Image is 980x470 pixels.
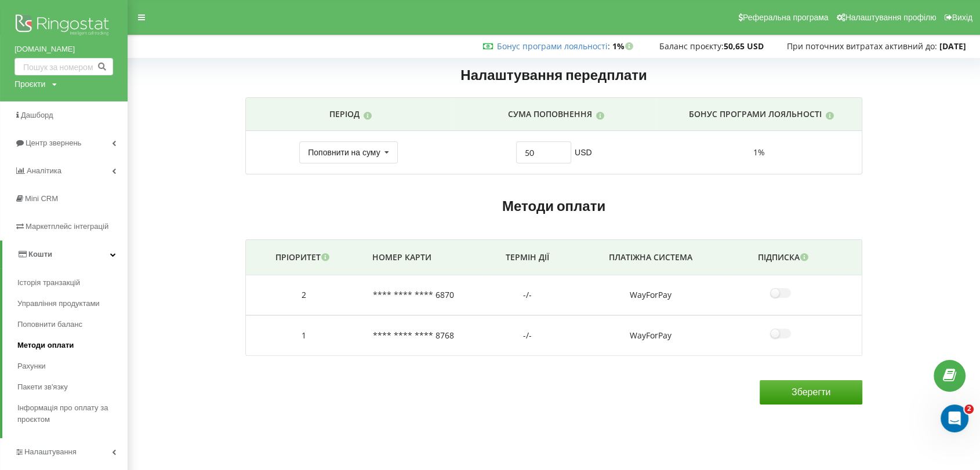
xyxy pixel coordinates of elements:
input: Зберегти [760,380,862,405]
td: 2 [246,275,362,315]
span: Баланс проєкту: [659,41,724,52]
span: Налаштування [24,447,77,456]
span: Налаштування профілю [845,13,936,22]
div: 1% [667,147,851,158]
span: Вихід [952,13,972,22]
span: Центр звернень [26,139,81,147]
span: 2 [964,405,974,414]
span: Пакети зв'язку [17,381,68,393]
span: : [497,41,610,52]
a: Історія транзакцій [17,272,128,293]
th: Платіжна система [571,240,730,275]
span: Кошти [28,250,52,258]
p: Бонус програми лояльності [689,108,822,120]
span: При поточних витратах активний до: [787,41,937,52]
th: Пріоритет [246,240,362,275]
a: Управління продуктами [17,293,128,314]
h2: Налаштування передплати [245,60,862,90]
span: Реферальна програма [743,13,829,22]
strong: [DATE] [939,41,966,52]
td: WayForPay [571,275,730,315]
strong: 1% [612,41,636,52]
span: Дашборд [21,111,53,119]
a: [DOMAIN_NAME] [14,43,113,55]
th: Підписка [730,240,839,275]
span: Історія транзакцій [17,277,80,289]
span: Аналiтика [27,166,61,175]
th: Номер карти [362,240,484,275]
td: WayForPay [571,315,730,356]
a: Кошти [2,241,128,268]
span: USD [575,147,592,158]
p: Період [329,108,360,120]
span: Поповнити баланс [17,319,82,330]
a: Поповнити баланс [17,314,128,335]
a: Бонус програми лояльності [497,41,608,52]
p: Сума поповнення [508,108,592,120]
a: Рахунки [17,356,128,377]
iframe: Intercom live chat [941,405,968,432]
span: Методи оплати [17,340,74,351]
div: Проєкти [14,78,45,90]
i: Після оформлення підписки, за чотири дні до очікуваного кінця коштів відбудеться списання з прив'... [800,252,810,260]
input: Пошук за номером [14,58,113,75]
td: -/- [484,315,571,356]
span: Mini CRM [25,194,58,203]
a: Інформація про оплату за проєктом [17,398,128,430]
i: Гроші будуть списані з активної карти з найвищим пріоритетом(чим більше цифра - тим вище пріорите... [321,252,331,260]
span: Інформація про оплату за проєктом [17,402,122,425]
span: Маркетплейс інтеграцій [26,222,108,231]
td: -/- [484,275,571,315]
div: Поповнити на суму [308,148,380,156]
th: Термін дії [484,240,571,275]
a: Методи оплати [17,335,128,356]
span: Рахунки [17,360,46,372]
h2: Методи оплати [245,197,862,215]
span: Управління продуктами [17,298,100,309]
a: Пакети зв'язку [17,377,128,398]
strong: 50,65 USD [724,41,764,52]
td: 1 [246,315,362,356]
img: Ringostat logo [14,12,113,41]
